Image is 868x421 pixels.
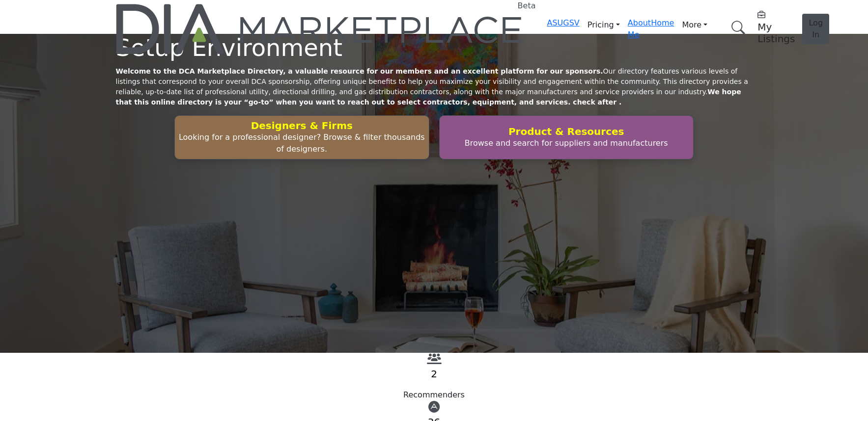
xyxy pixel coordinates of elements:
[802,14,829,44] button: Log In
[628,18,651,39] a: About Me
[178,120,425,132] h2: Designers & Firms
[439,115,694,159] button: Product & Resources Browse and search for suppliers and manufacturers
[757,9,795,45] div: My Listings
[431,368,437,380] a: 2
[116,389,753,401] div: Recommenders
[443,126,690,137] h2: Product & Resources
[518,1,536,10] h6: Beta
[427,356,442,365] a: View Recommenders
[674,17,715,33] a: More
[757,21,795,45] h5: My Listings
[580,17,628,33] a: Pricing
[116,66,753,107] p: Our directory features various levels of listings that correspond to your overall DCA sponsorship...
[721,15,752,41] a: Search
[178,132,425,155] p: Looking for a professional designer? Browse & filter thousands of designers.
[116,4,524,54] img: Site Logo
[809,18,823,39] span: Log In
[651,18,674,27] a: Home
[116,88,741,106] strong: We hope that this online directory is your “go-to” when you want to reach out to select contracto...
[174,115,429,159] button: Designers & Firms Looking for a professional designer? Browse & filter thousands of designers.
[547,18,580,27] a: ASUGSV
[116,4,524,54] a: Beta
[116,67,603,75] strong: Welcome to the DCA Marketplace Directory, a valuable resource for our members and an excellent pl...
[443,137,690,149] p: Browse and search for suppliers and manufacturers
